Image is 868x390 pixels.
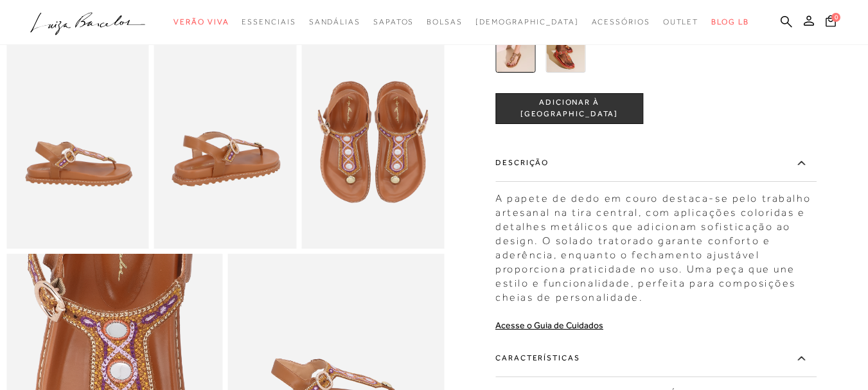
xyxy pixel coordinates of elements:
button: ADICIONAR À [GEOGRAPHIC_DATA] [495,93,643,124]
img: image [6,35,149,249]
button: 0 [822,14,840,31]
span: ADICIONAR À [GEOGRAPHIC_DATA] [496,98,642,120]
span: Outlet [663,17,699,26]
span: Verão Viva [173,17,229,26]
img: image [154,35,297,249]
span: Acessórios [592,17,650,26]
span: 0 [831,13,840,22]
a: categoryNavScreenReaderText [373,10,414,34]
span: Sandálias [309,17,360,26]
span: Essenciais [242,17,296,26]
a: noSubCategoriesText [475,10,579,34]
label: Descrição [495,145,817,182]
img: image [301,35,444,249]
a: Acesse o Guia de Cuidados [495,320,603,330]
a: categoryNavScreenReaderText [592,10,650,34]
div: A papete de dedo em couro destaca-se pelo trabalho artesanal na tira central, com aplicações colo... [495,185,817,305]
span: Sapatos [373,17,414,26]
span: [DEMOGRAPHIC_DATA] [475,17,579,26]
a: BLOG LB [711,10,748,34]
img: PAPETE DE DEDO EM COURO VERMELHO CAIENA COM APLICAÇÃO COLORIDA [545,33,585,73]
a: categoryNavScreenReaderText [242,10,296,34]
a: categoryNavScreenReaderText [309,10,360,34]
a: categoryNavScreenReaderText [427,10,463,34]
span: BLOG LB [711,17,748,26]
a: categoryNavScreenReaderText [663,10,699,34]
span: Bolsas [427,17,463,26]
label: Características [495,340,817,377]
a: categoryNavScreenReaderText [173,10,229,34]
img: PAPETE DE DEDO EM COURO CARAMELO COM APLICAÇÃO COLORIDA [495,33,535,73]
